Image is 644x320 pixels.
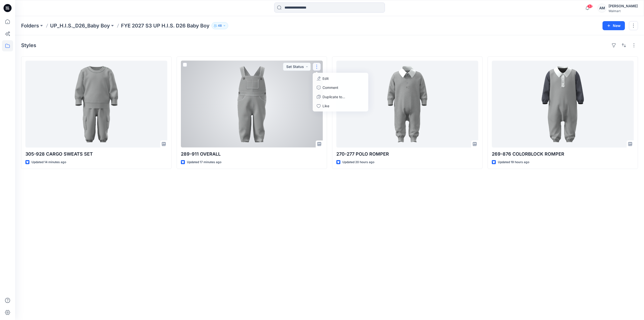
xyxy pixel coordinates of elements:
[181,61,323,148] a: 289-911 OVERALL
[587,4,593,8] span: 32
[492,61,634,148] a: 269-876 COLORBLOCK ROMPER
[498,160,529,165] p: Updated 19 hours ago
[181,151,323,158] p: 289-911 OVERALL
[323,103,329,109] p: Like
[31,160,66,165] p: Updated 14 minutes ago
[602,21,625,30] button: New
[21,42,36,48] h4: Styles
[597,4,607,13] div: AM
[212,22,228,29] button: 48
[609,9,638,13] div: Walmart
[336,61,478,148] a: 270-277 POLO ROMPER
[218,23,222,28] p: 48
[25,61,167,148] a: 305-928 CARGO SWEATS SET
[314,74,367,83] a: Edit
[121,22,210,29] p: FYE 2027 S3 UP H.I.S. D26 Baby Boy
[609,3,638,9] div: [PERSON_NAME]
[50,22,110,29] a: UP_H.I.S._D26_Baby Boy
[25,151,167,158] p: 305-928 CARGO SWEATS SET
[336,151,478,158] p: 270-277 POLO ROMPER
[492,151,634,158] p: 269-876 COLORBLOCK ROMPER
[323,85,338,90] p: Comment
[21,22,39,29] a: Folders
[187,160,221,165] p: Updated 17 minutes ago
[342,160,374,165] p: Updated 20 hours ago
[323,76,329,81] p: Edit
[323,94,345,99] p: Duplicate to...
